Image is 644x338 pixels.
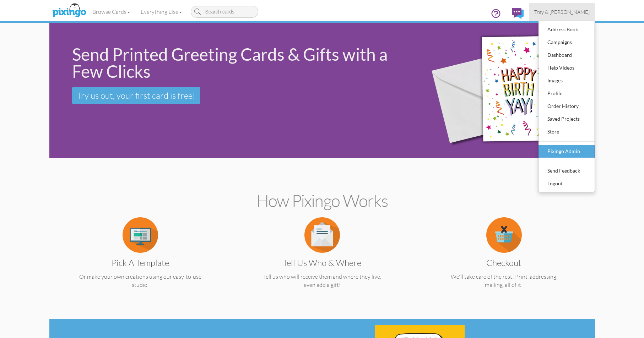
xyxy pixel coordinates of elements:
[419,13,590,168] img: 942c5090-71ba-4bfc-9a92-ca782dcda692.png
[432,258,576,267] h3: Checkout
[539,23,595,36] a: Address Book
[304,217,340,253] img: item.alt
[250,258,394,267] h3: Tell us Who & Where
[539,36,595,49] a: Campaigns
[123,217,158,253] img: item.alt
[191,6,258,18] input: Search cards
[62,191,583,210] h2: How Pixingo works
[546,101,588,111] div: Order History
[546,165,588,176] div: Send Feedback
[546,24,588,35] div: Address Book
[546,114,588,124] div: Saved Projects
[539,49,595,61] a: Dashboard
[539,145,595,158] a: Pixingo Admin
[539,113,595,125] a: Saved Projects
[546,37,588,48] div: Campaigns
[539,74,595,87] a: Images
[546,146,588,157] div: Pixingo Admin
[539,125,595,138] a: Store
[245,273,399,289] p: Tell us who will receive them and where they live, even add a gift!
[486,217,522,253] img: item.alt
[63,231,217,289] a: Pick a Template Or make your own creations using our easy-to-use studio.
[539,87,595,100] a: Profile
[546,50,588,60] div: Dashboard
[427,231,581,289] a: Checkout We'll take care of the rest! Print, addressing, mailing, all of it!
[539,177,595,190] a: Logout
[50,2,88,20] img: pixingo logo
[512,8,524,19] img: comments.svg
[72,46,407,80] div: Send Printed Greeting Cards & Gifts with a Few Clicks
[72,87,200,104] a: Try us out, your first card is free!
[529,3,595,21] a: Trey & [PERSON_NAME]
[77,90,195,101] span: Try us out, your first card is free!
[539,61,595,74] a: Help Videos
[534,9,590,15] span: Trey & [PERSON_NAME]
[546,178,588,189] div: Logout
[546,75,588,86] div: Images
[546,126,588,137] div: Store
[63,273,217,289] p: Or make your own creations using our easy-to-use studio.
[69,258,212,267] h3: Pick a Template
[539,100,595,113] a: Order History
[546,88,588,99] div: Profile
[135,3,187,21] a: Everything Else
[539,164,595,177] a: Send Feedback
[245,231,399,289] a: Tell us Who & Where Tell us who will receive them and where they live, even add a gift!
[546,62,588,73] div: Help Videos
[87,3,135,21] a: Browse Cards
[427,273,581,289] p: We'll take care of the rest! Print, addressing, mailing, all of it!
